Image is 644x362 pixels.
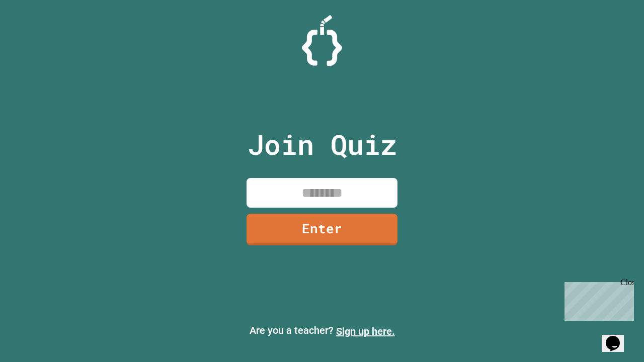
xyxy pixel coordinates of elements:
iframe: chat widget [560,278,634,321]
a: Sign up here. [336,325,395,337]
iframe: chat widget [602,322,634,352]
p: Are you a teacher? [8,323,636,339]
a: Enter [247,214,397,245]
img: Logo.svg [302,15,342,66]
div: Chat with us now!Close [4,4,69,64]
p: Join Quiz [248,124,397,165]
